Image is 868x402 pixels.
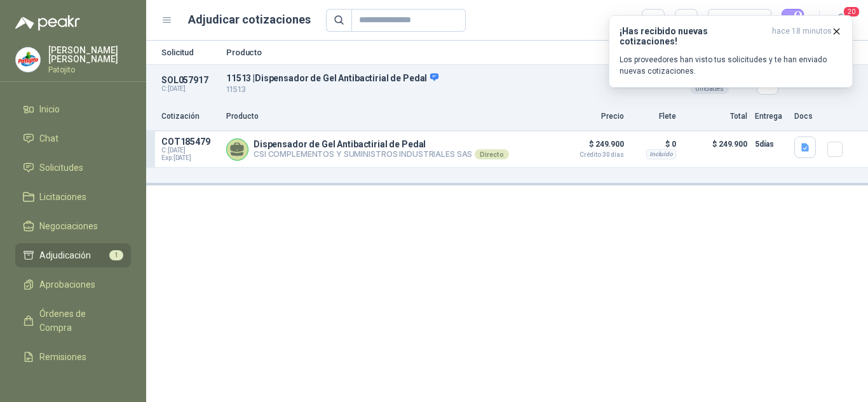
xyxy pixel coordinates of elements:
[161,147,219,154] span: C: [DATE]
[15,97,131,121] a: Inicio
[475,149,508,159] div: Directo
[15,243,131,267] a: Adjudicación1
[226,48,670,57] p: Producto
[39,219,98,233] span: Negociaciones
[39,131,58,145] span: Chat
[620,54,842,77] p: Los proveedores han visto tus solicitudes y te han enviado nuevas cotizaciones.
[560,152,624,158] span: Crédito 30 días
[684,111,747,123] p: Total
[632,111,676,123] p: Flete
[15,156,131,180] a: Solicitudes
[226,72,670,84] p: 11513 | Dispensador de Gel Antibactirial de Pedal
[15,126,131,151] a: Chat
[15,214,131,238] a: Negociaciones
[48,66,131,74] p: Patojito
[715,11,752,30] div: Precio
[684,137,747,162] p: $ 249.900
[109,250,123,260] span: 1
[632,137,676,152] p: $ 0
[161,137,219,147] p: COT185479
[39,190,86,204] span: Licitaciones
[254,139,509,149] p: Dispensador de Gel Antibactirial de Pedal
[161,111,219,123] p: Cotización
[560,137,624,158] p: $ 249.900
[188,11,311,29] h1: Adjudicar cotizaciones
[755,137,787,152] p: 5 días
[254,149,509,159] p: CSI COMPLEMENTOS Y SUMINISTROS INDUSTRIALES SAS
[609,15,853,88] button: ¡Has recibido nuevas cotizaciones!hace 18 minutos Los proveedores han visto tus solicitudes y te ...
[772,26,832,46] span: hace 18 minutos
[560,111,624,123] p: Precio
[48,46,131,64] p: [PERSON_NAME] [PERSON_NAME]
[15,345,131,369] a: Remisiones
[39,278,95,291] span: Aprobaciones
[646,149,676,159] div: Incluido
[161,48,219,57] p: Solicitud
[161,154,219,162] span: Exp: [DATE]
[15,185,131,209] a: Licitaciones
[782,9,804,32] button: 0
[39,161,83,175] span: Solicitudes
[161,75,219,85] p: SOL057917
[39,350,86,364] span: Remisiones
[830,9,853,32] button: 20
[39,248,91,262] span: Adjudicación
[755,111,787,123] p: Entrega
[15,302,131,340] a: Órdenes de Compra
[226,84,670,96] p: 11513
[16,48,40,72] img: Company Logo
[843,6,860,18] span: 20
[39,102,60,116] span: Inicio
[39,307,119,335] span: Órdenes de Compra
[794,111,820,123] p: Docs
[620,26,767,46] h3: ¡Has recibido nuevas cotizaciones!
[226,111,553,123] p: Producto
[161,85,219,93] p: C: [DATE]
[15,15,80,30] img: Logo peakr
[15,272,131,297] a: Aprobaciones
